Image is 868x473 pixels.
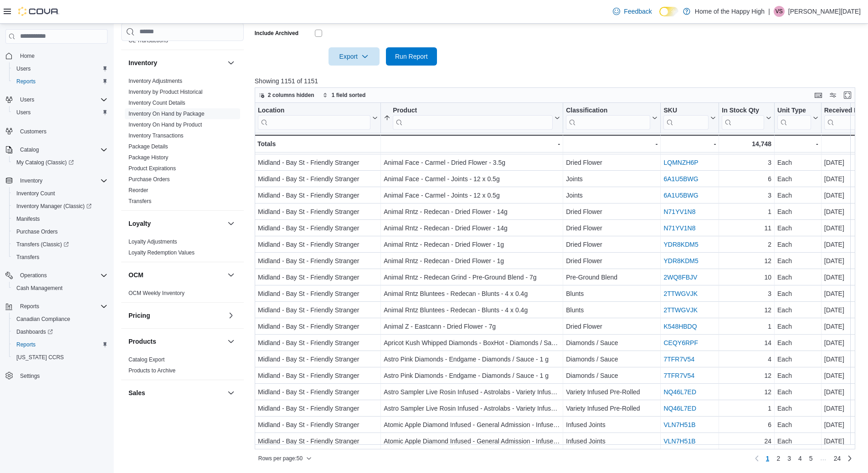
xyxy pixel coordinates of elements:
[258,157,378,168] div: Midland - Bay St - Friendly Stranger
[9,238,111,251] a: Transfers (Classic)
[13,239,108,250] span: Transfers (Classic)
[20,128,46,135] span: Customers
[128,154,168,161] span: Package History
[16,126,50,137] a: Customers
[2,49,111,62] button: Home
[659,7,678,16] input: Dark Mode
[128,121,202,128] span: Inventory On Hand by Product
[663,274,697,281] a: 2WQ8FBJV
[787,454,791,463] span: 3
[722,337,771,348] div: 14
[258,190,378,201] div: Midland - Bay St - Friendly Stranger
[13,352,67,363] a: [US_STATE] CCRS
[128,187,148,193] a: Reorder
[16,94,38,105] button: Users
[768,6,770,17] p: |
[16,354,64,361] span: [US_STATE] CCRS
[663,159,698,166] a: LQMNZH6P
[13,226,108,237] span: Purchase Orders
[16,159,74,166] span: My Catalog (Classic)
[777,305,818,315] div: Each
[384,138,560,149] div: -
[795,451,806,466] a: Page 4 of 24
[226,218,236,229] button: Loyalty
[566,223,657,234] div: Dried Flower
[258,255,378,266] div: Midland - Bay St - Friendly Stranger
[722,190,771,201] div: 3
[386,47,437,66] button: Run Report
[20,96,34,103] span: Users
[722,107,771,130] button: In Stock Qty
[566,173,657,184] div: Joints
[128,110,205,117] span: Inventory On Hand by Package
[226,310,236,321] button: Pricing
[13,157,77,168] a: My Catalog (Classic)
[16,125,108,137] span: Customers
[13,201,108,212] span: Inventory Manager (Classic)
[722,223,771,234] div: 11
[777,223,818,234] div: Each
[226,387,236,398] button: Sales
[128,132,184,139] a: Inventory Transactions
[722,173,771,184] div: 6
[777,239,818,250] div: Each
[722,255,771,266] div: 12
[776,454,780,463] span: 2
[128,238,177,245] span: Loyalty Adjustments
[393,107,553,130] div: Product
[384,190,560,201] div: Animal Face - Carmel - Joints - 12 x 0.5g
[128,219,224,228] button: Loyalty
[663,356,694,363] a: 7TFR7V54
[776,6,783,17] span: VS
[13,239,72,250] a: Transfers (Classic)
[809,454,813,463] span: 5
[128,290,185,296] a: OCM Weekly Inventory
[16,301,108,312] span: Reports
[20,372,40,380] span: Settings
[258,239,378,250] div: Midland - Bay St - Friendly Stranger
[9,156,111,169] a: My Catalog (Classic)
[663,224,695,232] a: N71YV1N8
[774,6,785,17] div: Vincent Sunday
[13,339,39,350] a: Reports
[20,146,39,153] span: Catalog
[9,313,111,326] button: Canadian Compliance
[2,93,111,106] button: Users
[16,285,62,292] span: Cash Management
[722,138,771,149] div: 14,748
[5,46,108,406] nav: Complex example
[722,321,771,332] div: 1
[566,107,650,115] div: Classification
[334,47,374,66] span: Export
[13,76,108,87] span: Reports
[9,75,111,88] button: Reports
[722,157,771,168] div: 3
[128,143,168,150] a: Package Details
[13,314,108,325] span: Canadian Compliance
[663,257,698,264] a: YDR8KDM5
[2,300,111,313] button: Reports
[20,52,35,60] span: Home
[9,225,111,238] button: Purchase Orders
[128,198,151,205] span: Transfers
[663,421,695,428] a: VLN7H51B
[13,107,108,118] span: Users
[16,370,108,381] span: Settings
[258,305,378,315] div: Midland - Bay St - Friendly Stranger
[566,107,657,130] button: Classification
[609,2,655,20] a: Feedback
[722,305,771,315] div: 12
[663,107,709,130] div: SKU URL
[9,326,111,338] a: Dashboards
[20,303,39,310] span: Reports
[566,206,657,217] div: Dried Flower
[384,305,560,315] div: Animal Rntz Bluntees - Redecan - Blunts - 4 x 0.4g
[834,454,841,463] span: 24
[566,157,657,168] div: Dried Flower
[16,301,43,312] button: Reports
[798,454,802,463] span: 4
[128,337,156,346] h3: Products
[128,176,170,183] a: Purchase Orders
[13,201,95,212] a: Inventory Manager (Classic)
[128,388,145,397] h3: Sales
